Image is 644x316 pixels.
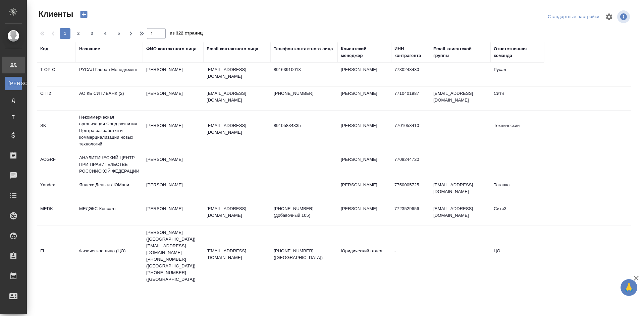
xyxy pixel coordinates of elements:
[113,28,124,39] button: 5
[490,178,544,202] td: Таганка
[546,12,601,22] div: split button
[37,9,73,19] span: Клиенты
[143,226,203,286] td: [PERSON_NAME] ([GEOGRAPHIC_DATA]) [EMAIL_ADDRESS][DOMAIN_NAME] [PHONE_NUMBER] ([GEOGRAPHIC_DATA])...
[76,202,143,226] td: МЕДЭКС-Консалт
[76,178,143,202] td: Яндекс Деньги / ЮМани
[5,110,22,124] a: Т
[621,279,637,296] button: 🙏
[76,151,143,178] td: АНАЛИТИЧЕСКИЙ ЦЕНТР ПРИ ПРАВИТЕЛЬСТВЕ РОССИЙСКОЙ ФЕДЕРАЦИИ
[8,97,18,104] span: Д
[76,111,143,151] td: Некоммерческая организация Фонд развития Центра разработки и коммерциализации новых технологий
[337,87,391,110] td: [PERSON_NAME]
[76,87,143,110] td: АО КБ СИТИБАНК (2)
[76,244,143,268] td: Физическое лицо (ЦО)
[146,46,197,52] div: ФИО контактного лица
[341,46,388,59] div: Клиентский менеджер
[337,244,391,268] td: Юридический отдел
[113,30,124,37] span: 5
[430,87,490,110] td: [EMAIL_ADDRESS][DOMAIN_NAME]
[37,119,76,142] td: SK
[37,87,76,110] td: CITI2
[37,244,76,268] td: FL
[143,119,203,142] td: [PERSON_NAME]
[143,153,203,176] td: [PERSON_NAME]
[143,63,203,86] td: [PERSON_NAME]
[100,30,111,37] span: 4
[87,30,97,37] span: 3
[207,122,267,136] p: [EMAIL_ADDRESS][DOMAIN_NAME]
[37,202,76,226] td: MEDK
[5,77,22,90] a: [PERSON_NAME]
[490,202,544,226] td: Сити3
[207,248,267,261] p: [EMAIL_ADDRESS][DOMAIN_NAME]
[100,28,111,39] button: 4
[337,202,391,226] td: [PERSON_NAME]
[274,46,333,52] div: Телефон контактного лица
[490,63,544,86] td: Русал
[73,30,84,37] span: 2
[391,153,430,176] td: 7708244720
[391,63,430,86] td: 7730248430
[337,119,391,142] td: [PERSON_NAME]
[394,46,427,59] div: ИНН контрагента
[617,10,631,23] span: Посмотреть информацию
[494,46,541,59] div: Ответственная команда
[143,87,203,110] td: [PERSON_NAME]
[433,46,487,59] div: Email клиентской группы
[391,202,430,226] td: 7723529656
[274,205,334,219] p: [PHONE_NUMBER] (добавочный 105)
[207,66,267,80] p: [EMAIL_ADDRESS][DOMAIN_NAME]
[391,178,430,202] td: 7750005725
[274,66,334,73] p: 89163910013
[207,205,267,219] p: [EMAIL_ADDRESS][DOMAIN_NAME]
[79,46,100,52] div: Название
[37,63,76,86] td: T-OP-C
[5,93,22,107] a: Д
[337,178,391,202] td: [PERSON_NAME]
[391,244,430,268] td: -
[8,114,18,120] span: Т
[337,63,391,86] td: [PERSON_NAME]
[76,63,143,86] td: РУСАЛ Глобал Менеджмент
[490,119,544,142] td: Технический
[490,87,544,110] td: Сити
[40,46,48,52] div: Код
[430,178,490,202] td: [EMAIL_ADDRESS][DOMAIN_NAME]
[337,153,391,176] td: [PERSON_NAME]
[8,80,18,87] span: [PERSON_NAME]
[623,280,635,295] span: 🙏
[207,46,258,52] div: Email контактного лица
[76,9,92,20] button: Создать
[37,153,76,176] td: ACGRF
[207,90,267,104] p: [EMAIL_ADDRESS][DOMAIN_NAME]
[170,29,203,39] span: из 322 страниц
[490,244,544,268] td: ЦО
[37,178,76,202] td: Yandex
[274,248,334,261] p: [PHONE_NUMBER] ([GEOGRAPHIC_DATA])
[601,9,617,25] span: Настроить таблицу
[391,119,430,142] td: 7701058410
[430,202,490,226] td: [EMAIL_ADDRESS][DOMAIN_NAME]
[87,28,97,39] button: 3
[274,122,334,129] p: 89105834335
[143,178,203,202] td: [PERSON_NAME]
[73,28,84,39] button: 2
[274,90,334,97] p: [PHONE_NUMBER]
[391,87,430,110] td: 7710401987
[143,202,203,226] td: [PERSON_NAME]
